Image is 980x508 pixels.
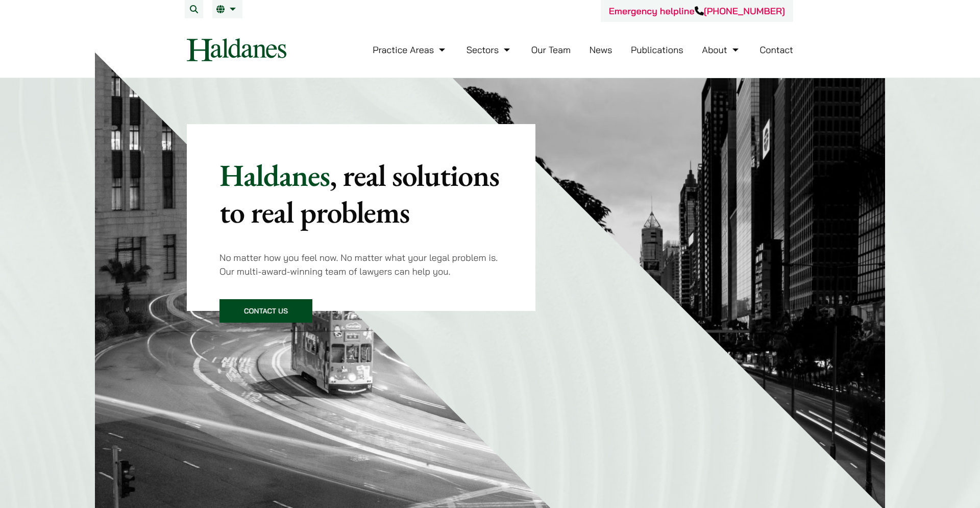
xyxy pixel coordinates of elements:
a: Sectors [467,44,512,56]
a: News [590,44,612,56]
a: Contact [759,44,793,56]
a: About [702,44,741,56]
a: EN [216,5,238,13]
a: Emergency helpline[PHONE_NUMBER] [609,5,785,17]
p: No matter how you feel now. No matter what your legal problem is. Our multi-award-winning team of... [219,251,503,278]
img: Logo of Haldanes [187,38,286,61]
a: Contact Us [219,299,312,323]
a: Our Team [531,44,571,56]
p: Haldanes [219,157,503,230]
a: Practice Areas [373,44,448,56]
mark: , real solutions to real problems [219,155,499,232]
a: Publications [631,44,683,56]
